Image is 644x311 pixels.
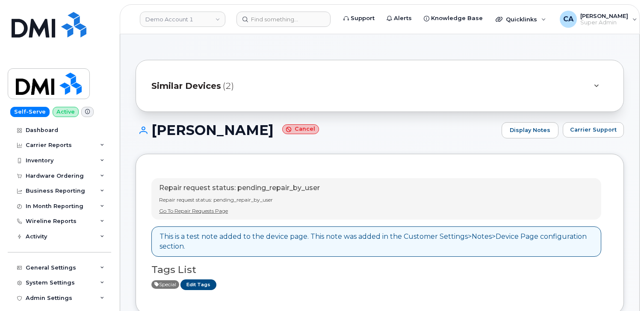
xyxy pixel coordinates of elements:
[282,124,319,134] small: Cancel
[502,122,558,138] a: Display Notes
[180,279,216,290] a: Edit Tags
[159,208,228,214] a: Go To Repair Requests Page
[136,123,497,138] h1: [PERSON_NAME]
[151,280,179,289] span: Active
[151,264,608,275] h3: Tags List
[159,196,320,203] p: Repair request status: pending_repair_by_user
[151,80,221,92] span: Similar Devices
[223,80,234,92] span: (2)
[160,232,593,252] div: This is a test note added to the device page. This note was added in the Customer Settings>Notes>...
[570,126,617,134] span: Carrier Support
[563,122,624,138] button: Carrier Support
[159,183,320,193] p: Repair request status: pending_repair_by_user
